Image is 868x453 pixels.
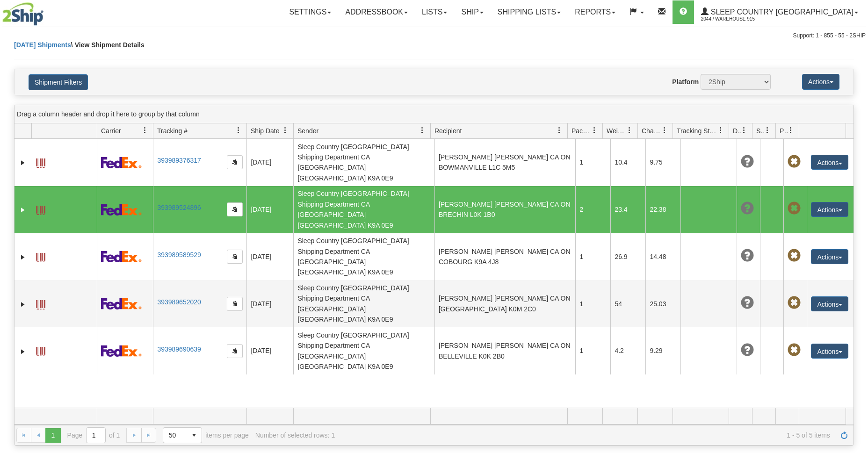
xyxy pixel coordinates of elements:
[227,344,243,358] button: Copy to clipboard
[137,122,153,138] a: Carrier filter column settings
[246,233,293,280] td: [DATE]
[575,186,610,233] td: 2
[18,158,28,167] a: Expand
[491,0,568,24] a: Shipping lists
[157,157,201,164] a: 393989376317
[157,298,201,306] a: 393989652020
[677,126,717,136] span: Tracking Status
[282,0,338,24] a: Settings
[246,186,293,233] td: [DATE]
[227,155,243,169] button: Copy to clipboard
[741,155,754,168] span: Unknown
[788,155,801,168] span: Pickup Not Assigned
[586,122,602,138] a: Packages filter column settings
[788,249,801,262] span: Pickup Not Assigned
[811,155,848,170] button: Actions
[36,249,45,264] a: Label
[187,428,202,443] span: select
[788,344,801,357] span: Pickup Not Assigned
[227,297,243,311] button: Copy to clipboard
[434,186,576,233] td: [PERSON_NAME] [PERSON_NAME] CA ON BRECHIN L0K 1B0
[645,139,680,186] td: 9.75
[246,327,293,374] td: [DATE]
[157,126,188,136] span: Tracking #
[36,201,45,216] a: Label
[736,122,752,138] a: Delivery Status filter column settings
[645,327,680,374] td: 9.29
[610,233,645,280] td: 26.9
[645,280,680,327] td: 25.03
[575,233,610,280] td: 1
[246,280,293,327] td: [DATE]
[101,126,121,136] span: Carrier
[227,202,243,216] button: Copy to clipboard
[713,122,729,138] a: Tracking Status filter column settings
[2,2,43,26] img: logo2044.jpg
[607,126,626,136] span: Weight
[783,122,799,138] a: Pickup Status filter column settings
[36,154,45,169] a: Label
[293,233,434,280] td: Sleep Country [GEOGRAPHIC_DATA] Shipping Department CA [GEOGRAPHIC_DATA] [GEOGRAPHIC_DATA] K9A 0E9
[169,431,181,440] span: 50
[415,0,454,24] a: Lists
[733,126,741,136] span: Delivery Status
[18,252,28,262] a: Expand
[811,344,848,359] button: Actions
[231,122,246,138] a: Tracking # filter column settings
[67,427,120,443] span: Page of 1
[87,428,105,443] input: Page 1
[163,427,249,443] span: items per page
[341,431,830,439] span: 1 - 5 of 5 items
[645,233,680,280] td: 14.48
[788,296,801,309] span: Pickup Not Assigned
[434,327,576,374] td: [PERSON_NAME] [PERSON_NAME] CA ON BELLEVILLE K0K 2B0
[101,204,142,216] img: 2 - FedEx Express®
[802,74,839,90] button: Actions
[434,280,576,327] td: [PERSON_NAME] [PERSON_NAME] CA ON [GEOGRAPHIC_DATA] K0M 2C0
[434,139,576,186] td: [PERSON_NAME] [PERSON_NAME] CA ON BOWMANVILLE L1C 5M5
[610,327,645,374] td: 4.2
[246,139,293,186] td: [DATE]
[101,157,142,168] img: 2 - FedEx Express®
[414,122,430,138] a: Sender filter column settings
[338,0,415,24] a: Addressbook
[846,179,867,274] iframe: chat widget
[293,280,434,327] td: Sleep Country [GEOGRAPHIC_DATA] Shipping Department CA [GEOGRAPHIC_DATA] [GEOGRAPHIC_DATA] K9A 0E9
[610,139,645,186] td: 10.4
[811,249,848,264] button: Actions
[454,0,490,24] a: Ship
[551,122,567,138] a: Recipient filter column settings
[29,74,88,90] button: Shipment Filters
[575,280,610,327] td: 1
[741,249,754,262] span: Unknown
[575,327,610,374] td: 1
[837,428,852,443] a: Refresh
[293,327,434,374] td: Sleep Country [GEOGRAPHIC_DATA] Shipping Department CA [GEOGRAPHIC_DATA] [GEOGRAPHIC_DATA] K9A 0E9
[101,251,142,262] img: 2 - FedEx Express®
[18,205,28,215] a: Expand
[434,126,462,136] span: Recipient
[701,14,771,24] span: 2044 / Warehouse 915
[251,126,279,136] span: Ship Date
[657,122,673,138] a: Charge filter column settings
[642,126,661,136] span: Charge
[434,233,576,280] td: [PERSON_NAME] [PERSON_NAME] CA ON COBOURG K9A 4J8
[780,126,788,136] span: Pickup Status
[101,345,142,357] img: 2 - FedEx Express®
[709,8,854,16] span: Sleep Country [GEOGRAPHIC_DATA]
[14,41,71,49] a: [DATE] Shipments
[297,126,318,136] span: Sender
[2,32,866,40] div: Support: 1 - 855 - 55 - 2SHIP
[101,298,142,309] img: 2 - FedEx Express®
[157,345,201,353] a: 393989690639
[45,428,60,443] span: Page 1
[14,105,854,123] div: grid grouping header
[18,347,28,356] a: Expand
[788,202,801,215] span: Pickup Not Assigned
[293,186,434,233] td: Sleep Country [GEOGRAPHIC_DATA] Shipping Department CA [GEOGRAPHIC_DATA] [GEOGRAPHIC_DATA] K9A 0E9
[227,250,243,264] button: Copy to clipboard
[575,139,610,186] td: 1
[811,296,848,311] button: Actions
[610,280,645,327] td: 54
[610,186,645,233] td: 23.4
